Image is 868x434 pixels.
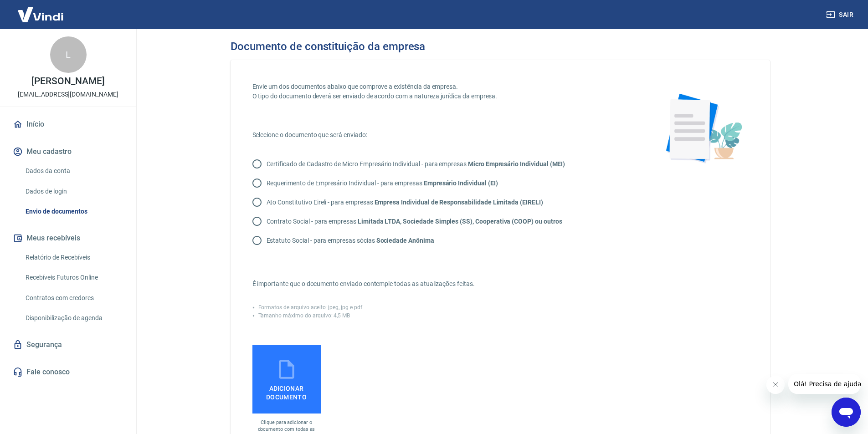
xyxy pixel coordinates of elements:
[468,160,565,168] strong: Micro Empresário Individual (MEI)
[231,40,426,53] h3: Documento de constituição da empresa
[31,77,104,86] p: [PERSON_NAME]
[267,198,543,207] p: Ato Constitutivo Eireli - para empresas
[11,335,125,355] a: Segurança
[252,279,635,289] p: É importante que o documento enviado contemple todas as atualizações feitas.
[832,398,861,427] iframe: Botão para abrir a janela de mensagens
[252,92,635,101] p: O tipo do documento deverá ser enviado de acordo com a natureza jurídica da empresa.
[11,142,125,162] button: Meu cadastro
[11,228,125,248] button: Meus recebíveis
[267,179,498,188] p: Requerimento de Empresário Individual - para empresas
[22,162,125,180] a: Dados da conta
[424,179,498,187] strong: Empresário Individual (EI)
[5,6,77,14] span: Olá! Precisa de ajuda?
[252,82,635,92] p: Envie um dos documentos abaixo que comprove a existência da empresa.
[11,0,70,28] img: Vindi
[22,268,125,287] a: Recebíveis Futuros Online
[252,130,635,140] p: Selecione o documento que será enviado:
[376,237,434,244] strong: Sociedade Anônima
[267,236,434,245] p: Estatuto Social - para empresas sócias
[258,311,350,320] p: Tamanho máximo do arquivo: 4,5 MB
[358,218,562,225] strong: Limitada LTDA, Sociedade Simples (SS), Cooperativa (COOP) ou outros
[267,159,565,169] p: Certificado de Cadastro de Micro Empresário Individual - para empresas
[256,381,317,401] span: Adicionar documento
[252,345,321,414] label: Adicionar documento
[788,374,861,394] iframe: Mensagem da empresa
[375,199,543,206] strong: Empresa Individual de Responsabilidade Limitada (EIRELI)
[22,182,125,201] a: Dados de login
[258,303,362,311] p: Formatos de arquivo aceito: jpeg, jpg e pdf
[50,36,87,73] div: L
[22,248,125,267] a: Relatório de Recebíveis
[22,289,125,307] a: Contratos com credores
[22,202,125,221] a: Envio de documentos
[11,362,125,382] a: Fale conosco
[657,82,748,173] img: foto-documento-flower.19a65ad63fe92b90d685.png
[766,376,785,394] iframe: Fechar mensagem
[18,90,118,99] p: [EMAIL_ADDRESS][DOMAIN_NAME]
[824,6,857,23] button: Sair
[22,309,125,327] a: Disponibilização de agenda
[267,217,562,226] p: Contrato Social - para empresas
[11,114,125,134] a: Início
